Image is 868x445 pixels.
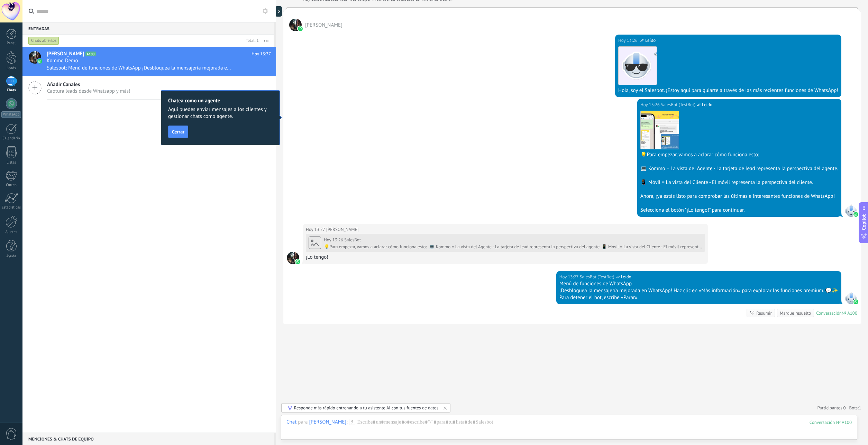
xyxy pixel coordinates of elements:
div: Hoy 13:27 [306,226,326,233]
div: Ayuda [1,254,21,259]
img: icon [37,59,42,64]
img: waba.svg [295,259,300,264]
span: Sergio Granados [326,226,358,233]
div: Chats [1,88,21,93]
div: Panel [1,41,21,46]
span: Captura leads desde Whatsapp y más! [47,88,130,94]
div: Resumir [756,310,772,316]
img: waba.svg [853,299,858,304]
div: Menú de funciones de WhatsApp [559,280,838,287]
div: Listas [1,160,21,165]
img: waba.svg [853,212,858,217]
div: № A100 [842,310,857,316]
div: Ajustes [1,230,21,234]
span: Bots: [849,405,861,411]
div: 📱 Móvil = La vista del Cliente - El móvil representa la perspectiva del cliente. [640,179,838,186]
div: Ahora, ¡ya estás listo para comprobar las últimas e interesantes funciones de WhatsApp! [640,193,838,200]
span: 0 [843,405,846,411]
div: Responde más rápido entrenando a tu asistente AI con tus fuentes de datos [294,405,438,411]
div: Estadísticas [1,205,21,210]
div: 100 [810,419,852,425]
div: Hola, soy el Salesbot. ¡Estoy aquí para guiarte a través de las más recientes funciones de WhatsApp! [618,87,838,94]
span: Sergio Granados [305,22,342,28]
span: A100 [85,52,95,56]
div: ¡Desbloquea la mensajería mejorada en WhatsApp! Haz clic en «Más información» para explorar las f... [559,287,838,294]
div: Hoy 13:27 [559,274,580,280]
div: 💻 Kommo = La vista del Agente - La tarjeta de lead representa la perspectiva del agente. [640,165,838,172]
span: Copilot [860,214,867,230]
div: Chats abiertos [28,37,59,45]
span: Sergio Granados [289,19,302,31]
img: e661be31-6e53-44cc-9489-63ad9c87c62a [641,111,679,149]
div: Correo [1,183,21,187]
div: Marque resuelto [780,310,811,316]
div: Hoy 13:26 [618,37,639,44]
span: Aquí puedes enviar mensajes a los clientes y gestionar chats como agente. [168,106,273,120]
div: Hoy 13:26 [324,237,344,243]
div: 💡Para empezar, vamos a aclarar cómo funciona esto: 💻 Kommo = La vista del Agente - La tarjeta de ... [324,244,702,250]
div: Selecciona el botón "¡Lo tengo!" para continuar. [640,207,838,214]
span: para [298,419,308,426]
button: Más [259,35,274,47]
div: Conversación [816,310,842,316]
div: Entradas [22,22,274,35]
span: Leído [702,101,712,108]
span: Hoy 13:27 [252,50,271,57]
a: avataricon[PERSON_NAME]A100Hoy 13:27Kommo DemoSalesbot: Menú de funciones de WhatsApp ¡Desbloquea... [22,47,276,76]
a: Participantes:0 [817,405,846,411]
div: Calendario [1,136,21,141]
span: SalesBot [845,292,857,304]
div: Para detener el bot, escribe «Parar». [559,294,838,301]
img: waba.svg [298,26,303,31]
span: Sergio Granados [287,252,299,264]
div: Hoy 13:26 [640,101,661,108]
div: Sergio Granados [309,419,346,425]
div: Mostrar [275,6,282,17]
div: Menciones & Chats de equipo [22,433,274,445]
div: Leads [1,66,21,71]
h2: Chatea como un agente [168,98,273,104]
div: Total: 1 [243,37,259,44]
div: WhatsApp [1,111,21,118]
span: [PERSON_NAME] [47,50,84,57]
span: Leído [645,37,656,44]
span: Kommo Demo [47,57,78,64]
button: Cerrar [168,126,188,138]
span: 1 [859,405,861,411]
span: Añadir Canales [47,81,130,88]
span: Leído [621,274,631,280]
span: SalesBot (TestBot) [580,274,614,280]
span: Salesbot: Menú de funciones de WhatsApp ¡Desbloquea la mensajería mejorada en WhatsApp! Haz clic ... [47,65,233,71]
span: SalesBot [845,204,857,217]
span: SalesBot (TestBot) [661,101,695,108]
img: 183.png [619,47,657,85]
span: : [346,419,347,426]
span: SalesBot [344,237,361,243]
div: ¡Lo tengo! [306,254,705,261]
div: 💡Para empezar, vamos a aclarar cómo funciona esto: [640,151,838,158]
span: Cerrar [172,129,184,134]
